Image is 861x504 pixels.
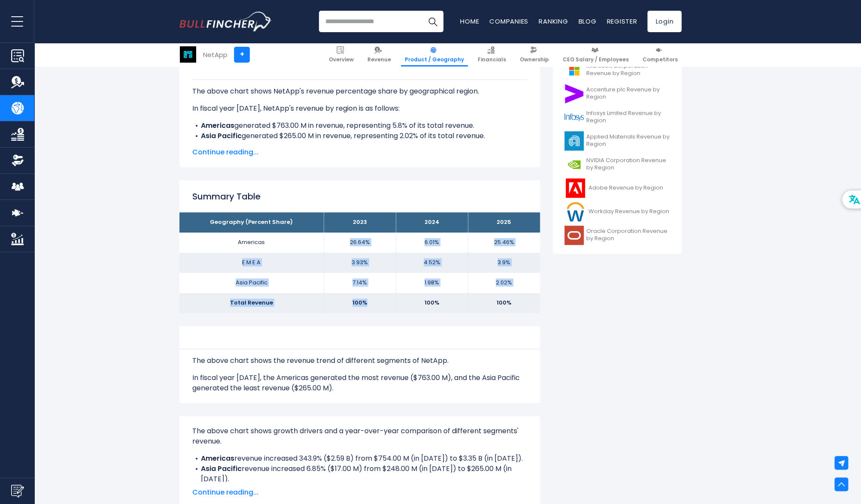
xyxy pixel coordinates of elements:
span: Product / Geography [405,56,464,63]
img: INFY logo [564,108,584,127]
a: Revenue [364,43,395,66]
a: Competitors [639,43,682,66]
img: NTAP logo [180,46,196,63]
td: E M E A [179,253,324,273]
a: Home [460,17,479,26]
div: NetApp [203,50,227,60]
td: Americas [179,232,324,253]
td: 100% [468,293,540,313]
span: Competitors [643,56,678,63]
a: Ranking [539,17,568,26]
p: The above chart shows growth drivers and a year-over-year comparison of different segments' revenue. [192,426,527,447]
a: Product / Geography [401,43,468,66]
b: Asia Pacific [201,464,242,474]
a: Go to homepage [179,12,272,31]
a: Oracle Corporation Revenue by Region [559,223,675,247]
span: Ownership [520,56,549,63]
a: Accenture plc Revenue by Region [559,82,675,106]
td: Asia Pacific [179,273,324,293]
img: ORCL logo [564,226,584,245]
a: Blog [578,17,596,26]
a: Applied Materials Revenue by Region [559,129,675,153]
a: Financials [474,43,510,66]
b: Americas [201,453,234,463]
li: generated $763.00 M in revenue, representing 5.8% of its total revenue. [192,121,527,131]
span: Infosys Limited Revenue by Region [586,110,670,124]
p: The above chart shows NetApp's revenue percentage share by geographical region. [192,86,527,97]
b: E M E A [201,141,224,151]
td: 25.46% [468,232,540,253]
li: revenue increased 6.85% ($17.00 M) from $248.00 M (in [DATE]) to $265.00 M (in [DATE]). [192,464,527,484]
td: 100% [324,293,396,313]
li: generated $265.00 M in revenue, representing 2.02% of its total revenue. [192,131,527,141]
li: generated $513.00 M in revenue, representing 3.9% of its total revenue. [192,141,527,151]
a: Companies [489,17,528,26]
th: 2024 [396,212,468,232]
a: NVIDIA Corporation Revenue by Region [559,153,675,176]
span: Revenue [367,56,391,63]
span: Continue reading... [192,487,527,498]
td: 4.52% [396,253,468,273]
span: Continue reading... [192,147,527,157]
span: Financials [478,56,506,63]
div: The for NetApp is the Americas, which represents 5.8% of its total revenue. The for NetApp is the... [192,79,527,182]
span: NVIDIA Corporation Revenue by Region [586,157,670,172]
span: Workday Revenue by Region [588,208,669,215]
span: Applied Materials Revenue by Region [586,133,670,148]
th: Geography (Percent Share) [179,212,324,232]
td: 7.14% [324,273,396,293]
p: In fiscal year [DATE], NetApp's revenue by region is as follows: [192,103,527,114]
th: 2023 [324,212,396,232]
img: WDAY logo [564,202,586,221]
a: Overview [325,43,358,66]
h2: Summary Table [192,190,527,203]
span: CEO Salary / Employees [563,56,629,63]
td: 6.01% [396,232,468,253]
td: Total Revenue [179,293,324,313]
td: 3.9% [468,253,540,273]
td: 2.02% [468,273,540,293]
td: 1.98% [396,273,468,293]
span: Microsoft Corporation Revenue by Region [586,63,670,77]
a: + [234,47,250,63]
p: In fiscal year [DATE], the Americas generated the most revenue ($763.00 M), and the Asia Pacific ... [192,373,527,393]
img: Bullfincher logo [179,12,272,31]
b: Asia Pacific [201,131,242,141]
span: Adobe Revenue by Region [588,184,663,192]
span: Accenture plc Revenue by Region [586,86,670,101]
img: MSFT logo [564,60,584,80]
a: Infosys Limited Revenue by Region [559,106,675,129]
a: Register [606,17,637,26]
td: 26.64% [324,232,396,253]
img: ADBE logo [564,178,586,198]
b: Americas [201,121,234,130]
li: revenue increased 343.9% ($2.59 B) from $754.00 M (in [DATE]) to $3.35 B (in [DATE]). [192,453,527,464]
button: Search [422,11,443,32]
img: ACN logo [564,84,584,103]
a: CEO Salary / Employees [559,43,633,66]
a: Ownership [516,43,553,66]
td: 100% [396,293,468,313]
a: Microsoft Corporation Revenue by Region [559,58,675,82]
td: 3.93% [324,253,396,273]
img: AMAT logo [564,131,584,151]
th: 2025 [468,212,540,232]
span: Oracle Corporation Revenue by Region [586,228,670,242]
img: Ownership [11,154,24,167]
p: The above chart shows the revenue trend of different segments of NetApp. [192,356,527,366]
span: Overview [329,56,354,63]
a: Adobe Revenue by Region [559,176,675,200]
a: Workday Revenue by Region [559,200,675,223]
img: NVDA logo [564,155,584,174]
a: Login [647,11,682,32]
